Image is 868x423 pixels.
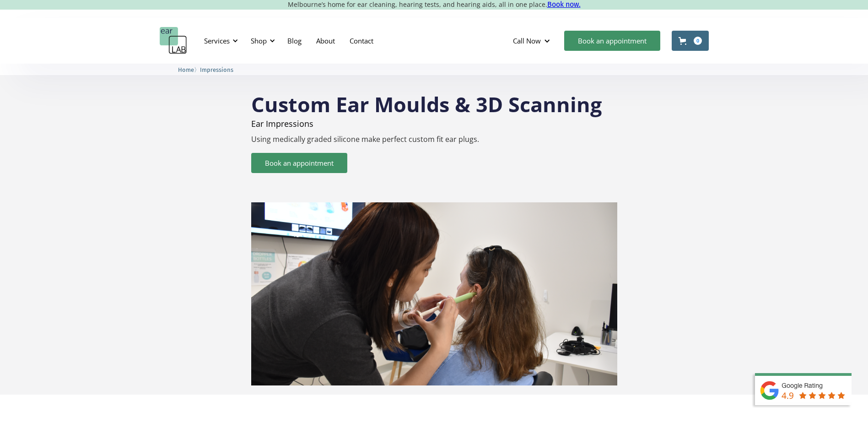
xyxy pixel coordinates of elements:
[672,31,709,51] a: Open cart
[251,84,617,114] h1: Custom Ear Moulds & 3D Scanning
[204,36,230,45] div: Services
[251,36,267,45] div: Shop
[178,65,194,74] a: Home
[251,119,617,128] p: Ear Impressions
[251,135,617,144] p: Using medically graded silicone make perfect custom fit ear plugs.
[160,27,187,54] a: home
[200,65,233,74] a: Impressions
[200,66,233,73] span: Impressions
[178,66,194,73] span: Home
[309,27,342,54] a: About
[513,36,541,45] div: Call Now
[694,37,702,45] div: 0
[199,27,241,54] div: Services
[251,202,617,385] img: 3D scanning & ear impressions service at earLAB
[342,27,381,54] a: Contact
[251,153,347,173] a: Book an appointment
[245,27,278,54] div: Shop
[564,31,660,51] a: Book an appointment
[280,27,309,54] a: Blog
[506,27,560,54] div: Call Now
[178,65,200,75] li: 〉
